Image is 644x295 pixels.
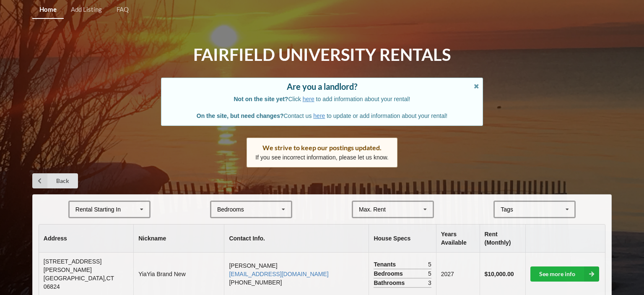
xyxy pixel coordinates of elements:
[32,1,64,19] a: Home
[530,266,599,282] a: See more info
[197,112,284,119] b: On the site, but need changes?
[44,275,114,290] span: [GEOGRAPHIC_DATA] , CT 06824
[428,260,431,269] span: 5
[255,144,389,152] div: We strive to keep our postings updated.
[374,279,407,287] span: Bathrooms
[374,260,398,269] span: Tenants
[197,112,447,119] span: Contact us to update or add information about your rental!
[313,112,325,119] a: here
[428,269,431,278] span: 5
[44,258,101,273] span: [STREET_ADDRESS][PERSON_NAME]
[480,225,525,253] th: Rent (Monthly)
[217,206,244,212] div: Bedrooms
[32,173,78,188] a: Back
[499,205,525,214] div: Tags
[234,96,410,102] span: Click to add information about your rental!
[234,96,288,102] b: Not on the site yet?
[64,1,109,19] a: Add Listing
[75,206,121,212] div: Rental Starting In
[109,1,135,19] a: FAQ
[224,225,369,253] th: Contact Info.
[436,225,480,253] th: Years Available
[374,269,405,278] span: Bedrooms
[369,225,436,253] th: House Specs
[485,271,514,277] b: $10,000.00
[133,225,224,253] th: Nickname
[229,271,328,277] a: [EMAIL_ADDRESS][DOMAIN_NAME]
[170,82,474,91] div: Are you a landlord?
[255,153,389,162] p: If you see incorrect information, please let us know.
[359,206,386,212] div: Max. Rent
[193,44,451,65] h1: Fairfield University Rentals
[303,96,314,102] a: here
[39,225,133,253] th: Address
[428,279,431,287] span: 3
